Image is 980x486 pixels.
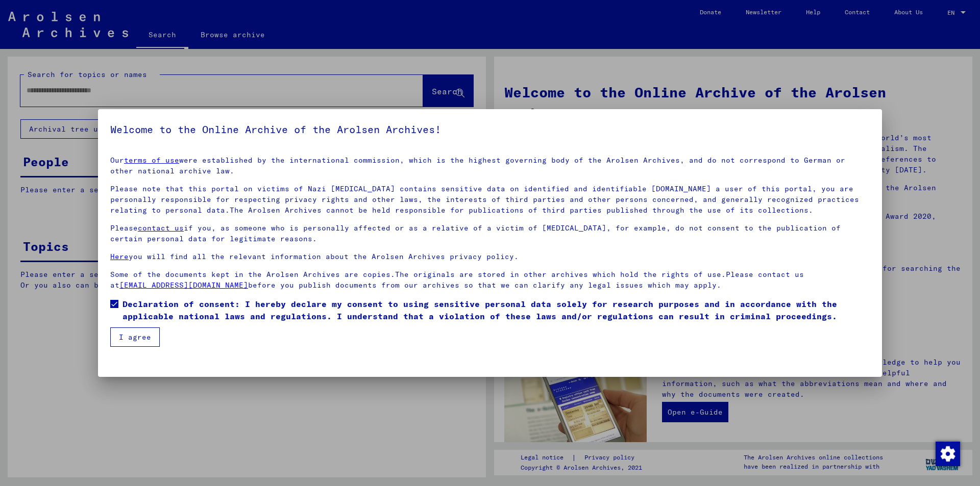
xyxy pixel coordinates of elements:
h5: Welcome to the Online Archive of the Arolsen Archives! [110,121,870,138]
p: you will find all the relevant information about the Arolsen Archives privacy policy. [110,251,870,262]
div: Change consent [935,441,960,466]
button: I agree [110,327,160,347]
p: Some of the documents kept in the Arolsen Archives are copies.The originals are stored in other a... [110,269,870,291]
p: Our were established by the international commission, which is the highest governing body of the ... [110,155,870,176]
a: [EMAIL_ADDRESS][DOMAIN_NAME] [119,280,248,290]
a: contact us [138,223,184,233]
a: terms of use [124,156,179,165]
p: Please if you, as someone who is personally affected or as a relative of a victim of [MEDICAL_DAT... [110,223,870,244]
p: Please note that this portal on victims of Nazi [MEDICAL_DATA] contains sensitive data on identif... [110,184,870,216]
img: Change consent [936,442,960,466]
a: Here [110,252,129,261]
span: Declaration of consent: I hereby declare my consent to using sensitive personal data solely for r... [122,298,870,322]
